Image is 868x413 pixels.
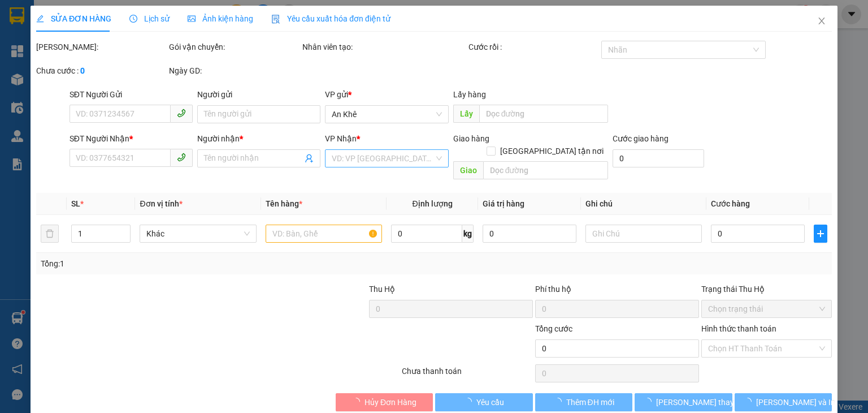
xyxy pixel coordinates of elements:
[453,161,483,179] span: Giao
[656,396,747,408] span: [PERSON_NAME] thay đổi
[453,90,485,99] span: Lấy hàng
[464,398,476,406] span: loading
[146,225,249,242] span: Khác
[36,15,44,23] span: edit
[266,199,302,208] span: Tên hàng
[302,41,466,53] div: Nhân viên tạo:
[435,393,533,411] button: Yêu cầu
[325,134,357,143] span: VP Nhận
[483,161,608,179] input: Dọc đường
[305,154,314,163] span: user-add
[412,199,452,208] span: Định lượng
[169,64,300,77] div: Ngày GD:
[325,88,448,101] div: VP gửi
[332,106,441,123] span: An Khê
[535,393,633,411] button: Thêm ĐH mới
[711,199,750,208] span: Cước hàng
[36,64,167,77] div: Chưa cước :
[708,300,825,317] span: Chọn trạng thái
[271,15,280,24] img: icon
[581,193,706,215] th: Ghi chú
[177,153,186,162] span: phone
[476,396,504,408] span: Yêu cầu
[453,134,489,143] span: Giao hàng
[197,132,320,145] div: Người nhận
[41,257,336,270] div: Tổng: 1
[479,105,608,123] input: Dọc đường
[36,41,167,53] div: [PERSON_NAME]:
[814,225,827,243] button: plus
[271,14,390,23] span: Yêu cầu xuất hóa đơn điện tử
[453,105,479,123] span: Lấy
[364,396,416,408] span: Hủy Đơn Hàng
[553,398,566,406] span: loading
[644,398,656,406] span: loading
[188,15,196,23] span: picture
[188,14,253,23] span: Ảnh kiện hàng
[336,393,433,411] button: Hủy Đơn Hàng
[169,41,300,53] div: Gói vận chuyển:
[140,199,182,208] span: Đơn vị tính
[613,134,669,143] label: Cước giao hàng
[462,225,474,243] span: kg
[71,199,80,208] span: SL
[814,229,827,238] span: plus
[701,283,832,295] div: Trạng thái Thu Hộ
[70,88,193,101] div: SĐT Người Gửi
[535,324,572,333] span: Tổng cước
[197,88,320,101] div: Người gửi
[635,393,732,411] button: [PERSON_NAME] thay đổi
[566,396,614,408] span: Thêm ĐH mới
[468,41,599,53] div: Cước rồi :
[129,15,137,23] span: clock-circle
[496,145,608,157] span: [GEOGRAPHIC_DATA] tận nơi
[70,132,193,145] div: SĐT Người Nhận
[817,16,826,25] span: close
[535,283,699,300] div: Phí thu hộ
[36,14,111,23] span: SỬA ĐƠN HÀNG
[735,393,832,411] button: [PERSON_NAME] và In
[613,149,704,167] input: Cước giao hàng
[266,225,382,243] input: VD: Bàn, Ghế
[352,398,364,406] span: loading
[585,225,702,243] input: Ghi Chú
[744,398,756,406] span: loading
[806,6,837,37] button: Close
[177,109,186,118] span: phone
[401,365,533,385] div: Chưa thanh toán
[129,14,170,23] span: Lịch sử
[756,396,835,408] span: [PERSON_NAME] và In
[483,199,524,208] span: Giá trị hàng
[80,66,85,75] b: 0
[701,324,776,333] label: Hình thức thanh toán
[368,285,394,294] span: Thu Hộ
[41,225,59,243] button: delete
